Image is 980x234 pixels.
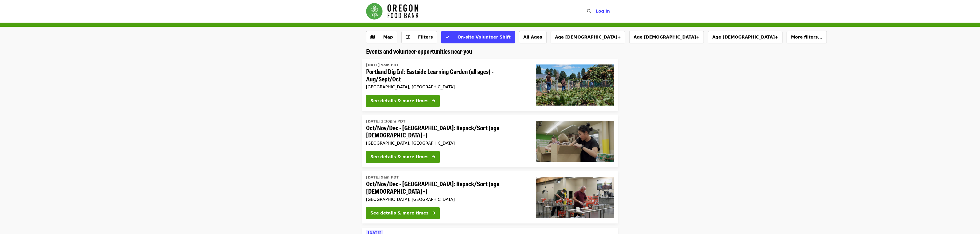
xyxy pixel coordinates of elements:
span: On-site Volunteer Shift [457,35,510,40]
button: See details & more times [366,151,440,163]
i: arrow-right icon [432,98,435,103]
div: See details & more times [370,154,429,160]
button: Show map view [366,31,397,43]
i: arrow-right icon [432,154,435,159]
span: Oct/Nov/Dec - [GEOGRAPHIC_DATA]: Repack/Sort (age [DEMOGRAPHIC_DATA]+) [366,124,528,139]
i: map icon [370,35,375,40]
div: [GEOGRAPHIC_DATA], [GEOGRAPHIC_DATA] [366,197,528,202]
a: See details for "Portland Dig In!: Eastside Learning Garden (all ages) - Aug/Sept/Oct" [362,59,618,111]
div: See details & more times [370,98,429,104]
button: Filters (0 selected) [401,31,437,43]
span: Map [383,35,393,40]
div: [GEOGRAPHIC_DATA], [GEOGRAPHIC_DATA] [366,141,528,146]
div: [GEOGRAPHIC_DATA], [GEOGRAPHIC_DATA] [366,85,528,89]
time: [DATE] 9am PDT [366,62,399,68]
i: check icon [446,35,449,40]
img: Portland Dig In!: Eastside Learning Garden (all ages) - Aug/Sept/Oct organized by Oregon Food Bank [536,64,614,106]
span: Log in [596,9,610,14]
img: Oct/Nov/Dec - Portland: Repack/Sort (age 8+) organized by Oregon Food Bank [536,121,614,162]
button: Age [DEMOGRAPHIC_DATA]+ [551,31,625,43]
img: Oregon Food Bank - Home [366,3,418,20]
a: See details for "Oct/Nov/Dec - Portland: Repack/Sort (age 8+)" [362,115,618,167]
i: arrow-right icon [432,211,435,216]
button: See details & more times [366,207,440,219]
a: See details for "Oct/Nov/Dec - Portland: Repack/Sort (age 16+)" [362,171,618,223]
button: More filters... [787,31,827,43]
input: Search [594,5,598,17]
button: Age [DEMOGRAPHIC_DATA]+ [708,31,782,43]
i: sliders-h icon [406,35,410,40]
button: On-site Volunteer Shift [441,31,515,43]
span: Filters [418,35,433,40]
span: Oct/Nov/Dec - [GEOGRAPHIC_DATA]: Repack/Sort (age [DEMOGRAPHIC_DATA]+) [366,180,528,195]
span: Events and volunteer opportunities near you [366,46,472,55]
button: Age [DEMOGRAPHIC_DATA]+ [629,31,704,43]
button: See details & more times [366,95,440,107]
i: search icon [587,9,591,14]
img: Oct/Nov/Dec - Portland: Repack/Sort (age 16+) organized by Oregon Food Bank [536,177,614,218]
button: All Ages [519,31,546,43]
button: Log in [592,6,614,16]
span: More filters... [791,35,822,40]
time: [DATE] 1:30pm PDT [366,119,406,124]
span: Portland Dig In!: Eastside Learning Garden (all ages) - Aug/Sept/Oct [366,68,528,83]
div: See details & more times [370,210,429,216]
time: [DATE] 9am PDT [366,175,399,180]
